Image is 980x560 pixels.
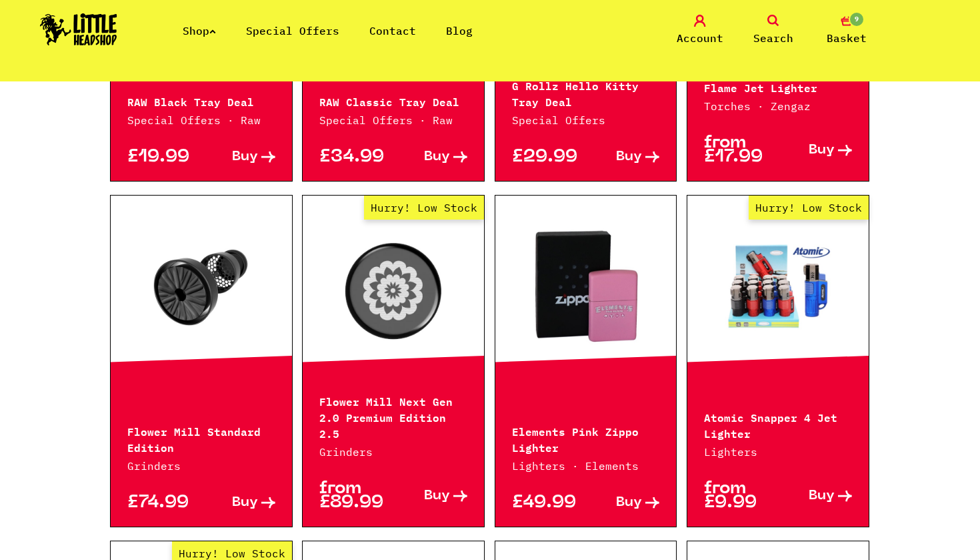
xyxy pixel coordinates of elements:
[849,11,865,27] span: 9
[127,423,275,455] p: Flower Mill Standard Edition
[753,30,793,46] span: Search
[319,392,467,441] p: Flower Mill Next Gen 2.0 Premium Edition 2.5
[127,458,275,474] p: Grinders
[246,24,339,37] a: Special Offers
[586,150,660,164] a: Buy
[778,136,852,164] a: Buy
[704,98,852,114] p: Torches · Zengaz
[201,496,275,510] a: Buy
[319,482,393,510] p: from £89.99
[616,150,642,164] span: Buy
[704,136,778,164] p: from £17.99
[127,496,201,510] p: £74.99
[809,144,835,158] span: Buy
[393,150,467,164] a: Buy
[512,150,586,164] p: £29.99
[424,150,450,164] span: Buy
[127,93,275,109] p: RAW Black Tray Deal
[827,30,867,46] span: Basket
[364,196,484,220] span: Hurry! Low Stock
[201,150,275,164] a: Buy
[183,24,216,37] a: Shop
[778,482,852,510] a: Buy
[232,150,258,164] span: Buy
[809,489,835,503] span: Buy
[319,93,467,109] p: RAW Classic Tray Deal
[704,482,778,510] p: from £9.99
[512,496,586,510] p: £49.99
[369,24,416,37] a: Contact
[512,423,660,455] p: Elements Pink Zippo Lighter
[424,489,450,503] span: Buy
[677,30,723,46] span: Account
[319,150,393,164] p: £34.99
[586,496,660,510] a: Buy
[813,15,880,46] a: 9 Basket
[127,150,201,164] p: £19.99
[704,444,852,460] p: Lighters
[319,444,467,460] p: Grinders
[740,15,807,46] a: Search
[512,458,660,474] p: Lighters · Elements
[393,482,467,510] a: Buy
[127,112,275,128] p: Special Offers · Raw
[40,13,117,45] img: Little Head Shop Logo
[446,24,473,37] a: Blog
[704,408,852,441] p: Atomic Snapper 4 Jet Lighter
[687,219,869,352] a: Hurry! Low Stock
[232,496,258,510] span: Buy
[512,77,660,109] p: G Rollz Hello Kitty Tray Deal
[749,196,869,220] span: Hurry! Low Stock
[512,112,660,128] p: Special Offers
[303,219,484,352] a: Hurry! Low Stock
[319,112,467,128] p: Special Offers · Raw
[616,496,642,510] span: Buy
